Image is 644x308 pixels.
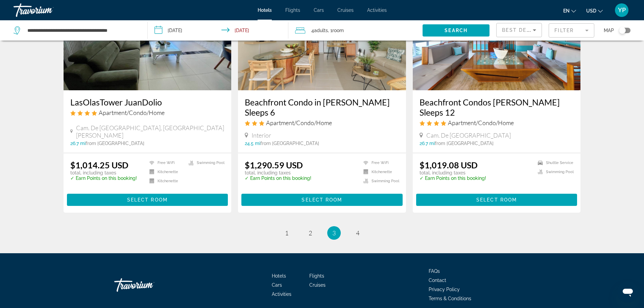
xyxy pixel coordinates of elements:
[245,141,260,146] span: 24.5 mi
[67,194,228,206] button: Select Room
[309,282,326,288] span: Cruises
[70,160,128,170] ins: $1,014.25 USD
[311,26,328,35] span: 4
[114,275,182,295] a: Travorium
[356,229,359,237] span: 4
[252,132,271,139] span: Interior
[70,141,86,146] span: 26.7 mi
[563,6,576,16] button: Change language
[309,273,324,279] a: Flights
[613,3,630,17] button: User Menu
[429,296,471,301] a: Terms & Conditions
[360,169,399,175] li: Kitchenette
[146,160,185,166] li: Free WiFi
[272,273,286,279] a: Hotels
[332,229,336,237] span: 3
[502,27,537,33] span: Best Deals
[314,28,328,33] span: Adults
[549,23,594,38] button: Filter
[328,26,344,35] span: , 1
[586,8,596,14] span: USD
[360,178,399,184] li: Swimming Pool
[245,170,311,175] p: total, including taxes
[245,119,399,126] div: 3 star Apartment
[127,197,168,203] span: Select Room
[416,195,577,203] a: Select Room
[241,195,403,203] a: Select Room
[70,97,225,107] a: LasOlasTower JuanDolio
[614,27,630,33] button: Toggle map
[429,268,440,274] a: FAQs
[260,141,319,146] span: from [GEOGRAPHIC_DATA]
[448,119,514,126] span: Apartment/Condo/Home
[272,282,282,288] a: Cars
[70,170,137,175] p: total, including taxes
[586,6,603,16] button: Change currency
[245,175,311,181] p: ✓ Earn Points on this booking!
[429,278,446,283] a: Contact
[99,109,165,116] span: Apartment/Condo/Home
[76,124,224,139] span: Cam. De [GEOGRAPHIC_DATA], [GEOGRAPHIC_DATA][PERSON_NAME]
[285,229,288,237] span: 1
[360,160,399,166] li: Free WiFi
[258,7,272,13] a: Hotels
[241,194,403,206] button: Select Room
[426,132,511,139] span: Cam. De [GEOGRAPHIC_DATA]
[534,160,574,166] li: Shuttle Service
[420,97,574,117] a: Beachfront Condos [PERSON_NAME] Sleeps 12
[86,141,144,146] span: from [GEOGRAPHIC_DATA]
[314,7,324,13] a: Cars
[70,109,225,116] div: 4 star Apartment
[288,20,423,41] button: Travelers: 4 adults, 0 children
[429,287,460,292] a: Privacy Policy
[617,281,639,303] iframe: Button to launch messaging window
[420,119,574,126] div: 4 star Apartment
[420,160,478,170] ins: $1,019.08 USD
[146,169,185,175] li: Kitchenette
[70,175,137,181] p: ✓ Earn Points on this booking!
[309,229,312,237] span: 2
[266,119,332,126] span: Apartment/Condo/Home
[445,28,468,33] span: Search
[367,7,387,13] a: Activities
[420,170,486,175] p: total, including taxes
[64,226,581,240] nav: Pagination
[476,197,517,203] span: Select Room
[148,20,289,41] button: Check-in date: Dec 23, 2025 Check-out date: Dec 27, 2025
[423,24,490,37] button: Search
[337,7,354,13] a: Cruises
[14,1,81,19] a: Travorium
[534,169,574,175] li: Swimming Pool
[245,160,303,170] ins: $1,290.59 USD
[604,26,614,35] span: Map
[416,194,577,206] button: Select Room
[332,28,344,33] span: Room
[420,141,435,146] span: 26.7 mi
[435,141,494,146] span: from [GEOGRAPHIC_DATA]
[272,291,291,297] a: Activities
[146,178,185,184] li: Kitchenette
[502,26,536,34] mat-select: Sort by
[245,97,399,117] a: Beachfront Condo in [PERSON_NAME] Sleeps 6
[618,7,626,14] span: YP
[563,8,570,14] span: en
[420,175,486,181] p: ✓ Earn Points on this booking!
[285,7,300,13] a: Flights
[302,197,342,203] span: Select Room
[67,195,228,203] a: Select Room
